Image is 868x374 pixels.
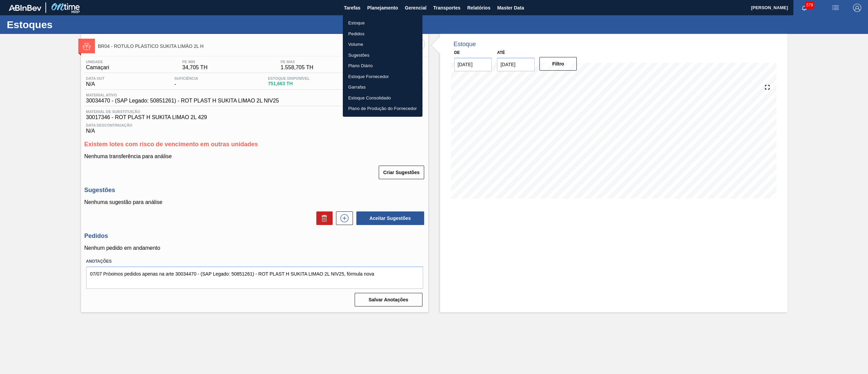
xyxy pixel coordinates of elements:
a: Estoque Fornecedor [343,71,422,82]
a: Estoque [343,18,422,29]
a: Estoque Consolidado [343,93,422,104]
a: Plano Diário [343,60,422,71]
a: Plano de Produção do Fornecedor [343,103,422,114]
a: Garrafas [343,82,422,93]
a: Sugestões [343,50,422,61]
a: Volume [343,39,422,50]
a: Pedidos [343,29,422,39]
